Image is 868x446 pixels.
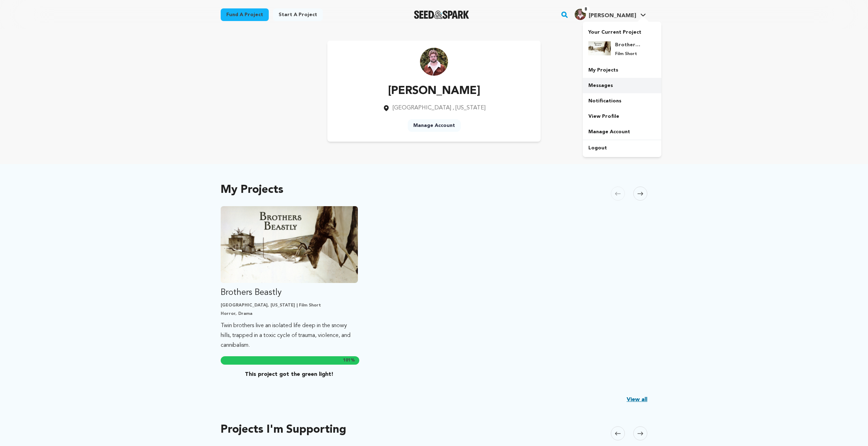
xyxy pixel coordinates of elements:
[615,41,640,48] h4: Brothers Beastly
[589,13,636,19] span: [PERSON_NAME]
[393,105,451,111] span: [GEOGRAPHIC_DATA]
[573,7,647,22] span: Peter H.'s Profile
[221,206,358,350] a: Fund Brothers Beastly
[221,303,358,308] p: [GEOGRAPHIC_DATA], [US_STATE] | Film Short
[583,124,661,140] a: Manage Account
[583,62,661,78] a: My Projects
[588,26,656,36] p: Your Current Project
[615,51,640,57] p: Film Short
[221,311,358,317] p: Horror, Drama
[221,321,358,350] p: Twin brothers live an isolated life deep in the snowy hills, trapped in a toxic cycle of trauma, ...
[221,425,346,435] h2: Projects I'm Supporting
[343,358,350,363] span: 101
[583,109,661,124] a: View Profile
[588,41,611,55] img: Thumbnail.png
[573,7,647,20] a: Peter H.'s Profile
[627,396,647,404] a: View all
[221,370,358,379] p: This project got the green light!
[343,358,355,363] span: %
[273,8,323,21] a: Start a project
[221,8,269,21] a: Fund a project
[420,48,448,76] img: https://seedandspark-static.s3.us-east-2.amazonaws.com/images/User/001/235/227/medium/IMG_3084.jp...
[583,78,661,93] a: Messages
[414,11,469,19] a: Seed&Spark Homepage
[575,9,586,20] img: IMG_3084.jpg
[221,185,283,195] h2: My Projects
[583,140,661,156] a: Logout
[221,287,358,298] p: Brothers Beastly
[582,6,590,13] span: 8
[575,9,636,20] div: Peter H.'s Profile
[383,83,486,100] p: [PERSON_NAME]
[583,93,661,109] a: Notifications
[453,105,486,111] span: , [US_STATE]
[414,11,469,19] img: Seed&Spark Logo Dark Mode
[588,26,656,62] a: Your Current Project Brothers Beastly Film Short
[408,119,461,132] a: Manage Account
